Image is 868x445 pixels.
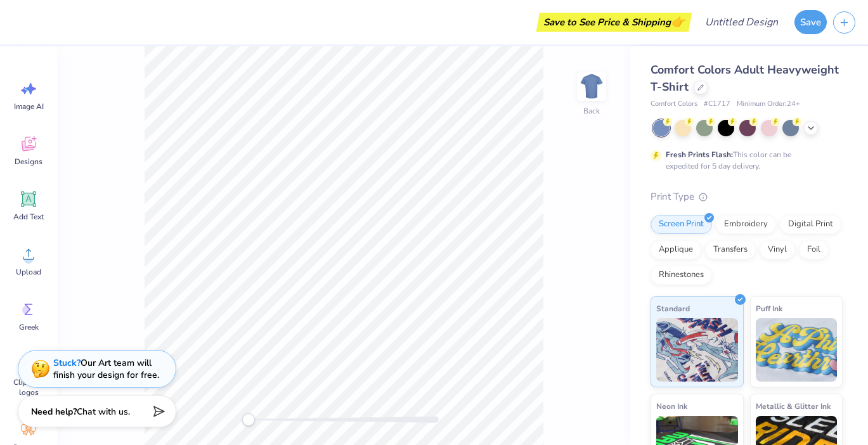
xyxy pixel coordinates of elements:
div: Digital Print [780,215,841,234]
button: Save [794,10,827,34]
input: Untitled Design [695,10,788,35]
span: Add Text [13,212,44,222]
div: Our Art team will finish your design for free. [53,357,159,381]
img: Puff Ink [756,318,838,382]
span: Puff Ink [756,302,782,315]
div: Back [583,105,600,117]
span: Clipart & logos [8,377,49,397]
strong: Need help? [31,406,77,418]
div: Rhinestones [651,266,712,285]
img: Standard [656,318,738,382]
span: Comfort Colors [651,99,697,110]
span: Image AI [14,101,44,112]
div: This color can be expedited for 5 day delivery. [666,149,822,172]
span: Designs [15,157,42,167]
div: Applique [651,240,701,259]
div: Save to See Price & Shipping [540,13,689,32]
span: Metallic & Glitter Ink [756,399,831,413]
div: Foil [799,240,829,259]
span: # C1717 [704,99,730,110]
div: Screen Print [651,215,712,234]
div: Embroidery [716,215,776,234]
div: Vinyl [760,240,795,259]
strong: Fresh Prints Flash: [666,150,733,160]
span: Neon Ink [656,399,687,413]
img: Back [579,74,604,99]
span: Chat with us. [77,406,130,418]
span: Greek [19,322,39,332]
div: Print Type [651,190,843,204]
span: Minimum Order: 24 + [737,99,800,110]
span: Upload [16,267,41,277]
span: 👉 [671,14,685,29]
span: Comfort Colors Adult Heavyweight T-Shirt [651,62,839,94]
strong: Stuck? [53,357,81,369]
div: Accessibility label [242,413,255,426]
span: Standard [656,302,690,315]
div: Transfers [705,240,756,259]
